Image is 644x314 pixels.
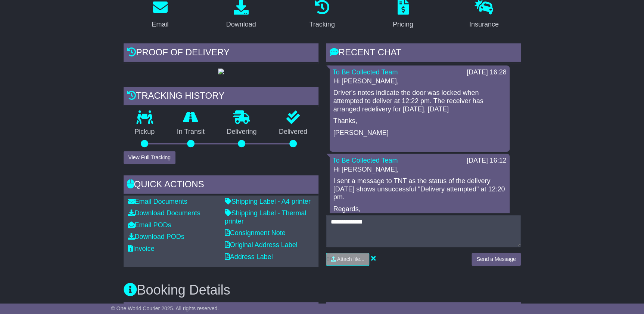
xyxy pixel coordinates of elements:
a: Shipping Label - A4 printer [225,198,311,205]
a: To Be Collected Team [333,157,398,164]
p: Delivered [268,128,318,136]
a: Download Documents [128,209,200,217]
div: RECENT CHAT [326,43,521,64]
a: Original Address Label [225,241,298,249]
a: Address Label [225,253,273,261]
a: Download PODs [128,233,184,240]
p: I sent a message to TNT as the status of the delivery [DATE] shows unsuccessful "Delivery attempt... [333,177,506,201]
a: Email Documents [128,198,187,205]
div: Email [152,19,168,30]
a: Consignment Note [225,229,286,237]
a: Invoice [128,245,155,252]
img: GetPodImage [218,68,224,74]
div: Download [226,19,256,30]
div: Tracking [309,19,335,30]
a: Shipping Label - Thermal printer [225,209,307,225]
div: [DATE] 16:28 [467,68,507,77]
span: © One World Courier 2025. All rights reserved. [111,305,219,311]
div: [DATE] 16:12 [467,157,507,165]
div: Proof of Delivery [124,43,318,64]
p: [PERSON_NAME] [333,129,506,137]
p: Driver's notes indicate the door was locked when attempted to deliver at 12:22 pm. The receiver h... [333,89,506,113]
div: Insurance [469,19,499,30]
div: Quick Actions [124,175,318,196]
a: Email PODs [128,221,171,229]
p: Thanks, [333,117,506,125]
p: In Transit [166,128,216,136]
p: Delivering [216,128,268,136]
div: Tracking history [124,87,318,107]
p: Regards, [333,205,506,213]
p: Hi [PERSON_NAME], [333,77,506,86]
div: Pricing [393,19,413,30]
button: Send a Message [472,253,520,266]
button: View Full Tracking [124,151,175,164]
a: To Be Collected Team [333,68,398,76]
p: Pickup [124,128,166,136]
p: Hi [PERSON_NAME], [333,166,506,174]
h3: Booking Details [124,283,521,298]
